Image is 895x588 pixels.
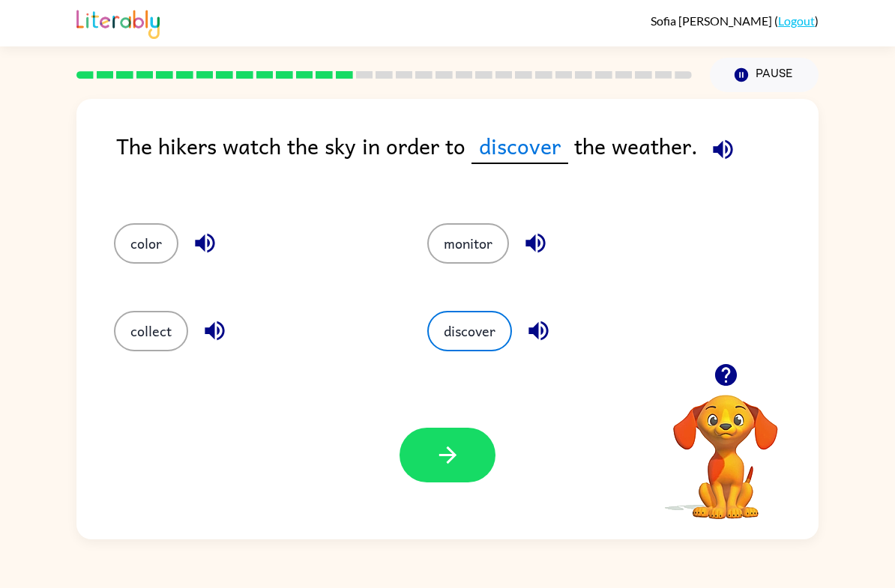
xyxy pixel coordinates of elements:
[76,6,160,39] img: Literably
[114,311,188,351] button: collect
[651,13,819,28] div: ( )
[116,129,819,193] div: The hikers watch the sky in order to the weather.
[427,223,509,264] button: monitor
[651,13,774,28] span: Sofia [PERSON_NAME]
[114,223,178,264] button: color
[427,311,512,351] button: discover
[778,13,815,28] a: Logout
[471,129,568,164] span: discover
[710,58,819,92] button: Pause
[651,372,801,521] video: Your browser must support playing .mp4 files to use Literably. Please try using another browser.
